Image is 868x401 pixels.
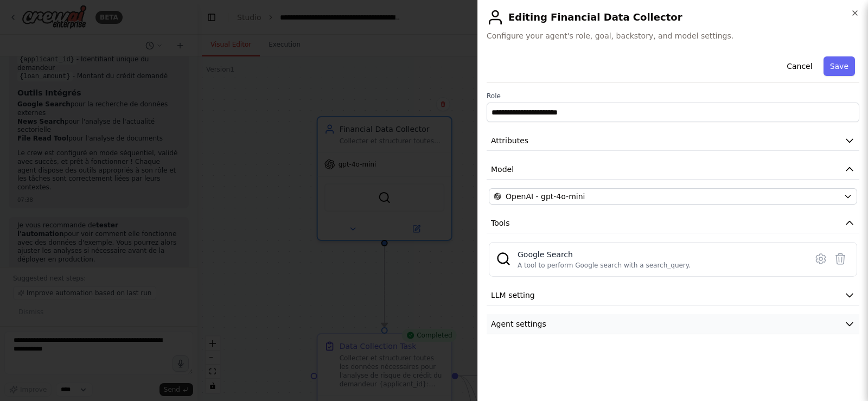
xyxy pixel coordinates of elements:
button: Save [824,56,855,76]
button: Model [487,160,859,180]
button: OpenAI - gpt-4o-mini [489,188,857,205]
button: LLM setting [487,285,859,305]
div: Google Search [518,249,691,260]
span: LLM setting [491,290,535,301]
button: Configure tool [811,249,831,269]
button: Agent settings [487,314,859,334]
span: Tools [491,218,510,228]
button: Attributes [487,131,859,151]
span: OpenAI - gpt-4o-mini [506,191,585,202]
img: SerplyWebSearchTool [496,251,511,266]
span: Agent settings [491,319,546,329]
span: Configure your agent's role, goal, backstory, and model settings. [487,30,859,41]
button: Tools [487,213,859,233]
button: Delete tool [831,249,850,269]
span: Attributes [491,135,528,146]
h2: Editing Financial Data Collector [487,9,859,26]
span: Model [491,164,514,175]
div: A tool to perform Google search with a search_query. [518,261,691,270]
label: Role [487,92,859,100]
button: Cancel [780,56,819,76]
